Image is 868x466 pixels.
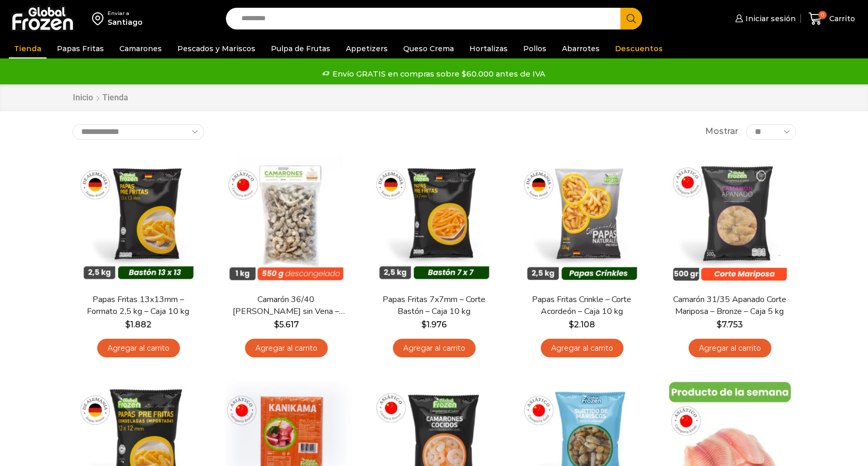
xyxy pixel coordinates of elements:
[92,10,108,27] img: address-field-icon.svg
[717,320,722,329] span: $
[245,339,328,358] a: Agregar al carrito: “Camarón 36/40 Crudo Pelado sin Vena - Bronze - Caja 10 kg”
[72,92,128,104] nav: Breadcrumb
[341,39,393,58] a: Appetizers
[79,294,197,318] a: Papas Fritas 13x13mm – Formato 2,5 kg – Caja 10 kg
[274,320,299,329] bdi: 5.617
[266,39,336,58] a: Pulpa de Frutas
[827,13,855,24] span: Carrito
[97,339,180,358] a: Agregar al carrito: “Papas Fritas 13x13mm - Formato 2,5 kg - Caja 10 kg”
[398,39,459,58] a: Queso Crema
[557,39,605,58] a: Abarrotes
[393,339,476,358] a: Agregar al carrito: “Papas Fritas 7x7mm - Corte Bastón - Caja 10 kg”
[374,294,493,318] a: Papas Fritas 7x7mm – Corte Bastón – Caja 10 kg
[689,339,771,358] a: Agregar al carrito: “Camarón 31/35 Apanado Corte Mariposa - Bronze - Caja 5 kg”
[464,39,513,58] a: Hortalizas
[522,294,641,318] a: Papas Fritas Crinkle – Corte Acordeón – Caja 10 kg
[72,124,204,140] select: Pedido de la tienda
[818,11,827,19] span: 0
[125,320,130,329] span: $
[806,7,858,31] a: 0 Carrito
[610,39,668,58] a: Descuentos
[421,320,427,329] span: $
[670,294,789,318] a: Camarón 31/35 Apanado Corte Mariposa – Bronze – Caja 5 kg
[226,294,345,318] a: Camarón 36/40 [PERSON_NAME] sin Vena – Bronze – Caja 10 kg
[72,92,94,104] a: Inicio
[108,10,143,17] div: Enviar a
[733,8,796,29] a: Iniciar sesión
[421,320,447,329] bdi: 1.976
[743,13,796,24] span: Iniciar sesión
[705,126,738,138] span: Mostrar
[569,320,574,329] span: $
[620,8,642,29] button: Search button
[102,93,128,102] h1: Tienda
[518,39,552,58] a: Pollos
[172,39,261,58] a: Pescados y Mariscos
[108,17,143,27] div: Santiago
[52,39,109,58] a: Papas Fritas
[9,39,47,58] a: Tienda
[541,339,623,358] a: Agregar al carrito: “Papas Fritas Crinkle - Corte Acordeón - Caja 10 kg”
[569,320,595,329] bdi: 2.108
[114,39,167,58] a: Camarones
[274,320,279,329] span: $
[717,320,743,329] bdi: 7.753
[125,320,151,329] bdi: 1.882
